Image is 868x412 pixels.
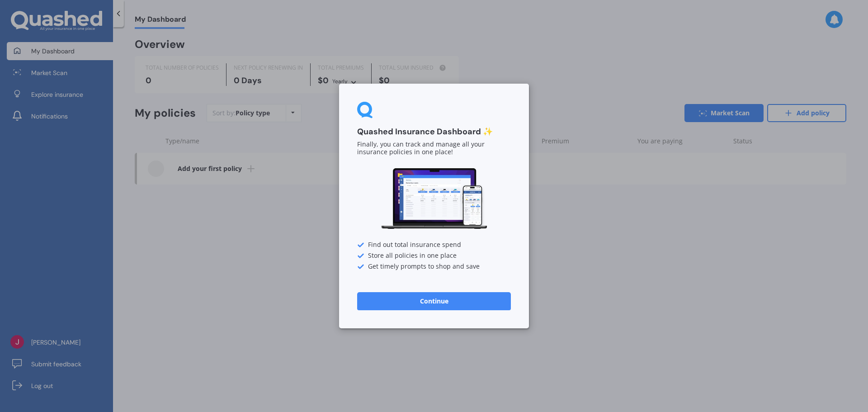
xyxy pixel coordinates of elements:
[380,167,488,231] img: Dashboard
[357,292,511,310] button: Continue
[357,263,511,270] div: Get timely prompts to shop and save
[357,127,511,137] h3: Quashed Insurance Dashboard ✨
[357,252,511,260] div: Store all policies in one place
[357,242,511,249] div: Find out total insurance spend
[357,141,511,156] p: Finally, you can track and manage all your insurance policies in one place!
